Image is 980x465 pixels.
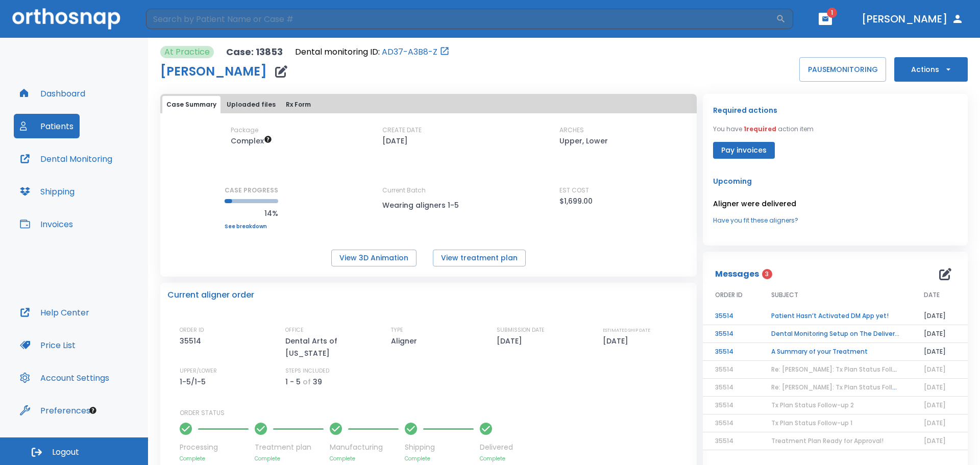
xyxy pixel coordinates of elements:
[14,146,118,171] button: Dental Monitoring
[771,436,884,445] span: Treatment Plan Ready for Approval!
[771,383,966,391] span: Re: [PERSON_NAME]: Tx Plan Status Follow-up 2 | [13853:35514]
[167,289,254,301] p: Current aligner order
[715,383,733,391] span: 35514
[771,365,918,374] span: Re: [PERSON_NAME]: Tx Plan Status Follow-up 2
[285,366,329,376] p: STEPS INCLUDED
[225,186,278,195] p: CASE PROGRESS
[715,401,733,409] span: 35514
[559,126,584,135] p: ARCHES
[382,46,437,58] a: AD37-A3B8-Z
[924,365,946,374] span: [DATE]
[180,442,249,453] p: Processing
[391,335,421,347] p: Aligner
[405,455,474,462] p: Complete
[285,326,304,335] p: OFFICE
[912,343,968,361] td: [DATE]
[14,114,80,138] button: Patients
[715,365,733,374] span: 35514
[924,436,946,445] span: [DATE]
[14,179,81,204] button: Shipping
[924,419,946,427] span: [DATE]
[559,195,593,207] p: $1,699.00
[180,376,209,388] p: 1-5/1-5
[52,447,79,458] span: Logout
[912,307,968,325] td: [DATE]
[405,442,474,453] p: Shipping
[744,125,776,133] span: 1 required
[912,325,968,343] td: [DATE]
[331,250,416,266] button: View 3D Animation
[857,10,968,28] button: [PERSON_NAME]
[603,326,650,335] p: ESTIMATED SHIP DATE
[713,216,958,225] a: Have you fit these aligners?
[14,333,82,357] button: Price List
[799,57,886,82] button: PAUSEMONITORING
[762,269,772,279] span: 3
[180,326,204,335] p: ORDER ID
[771,401,854,409] span: Tx Plan Status Follow-up 2
[285,335,372,359] p: Dental Arts of [US_STATE]
[12,8,120,29] img: Orthosnap
[255,455,324,462] p: Complete
[160,65,267,78] h1: [PERSON_NAME]
[703,307,759,325] td: 35514
[391,326,403,335] p: TYPE
[164,46,210,58] p: At Practice
[559,186,589,195] p: EST COST
[382,126,422,135] p: CREATE DATE
[480,455,513,462] p: Complete
[295,46,380,58] p: Dental monitoring ID:
[180,455,249,462] p: Complete
[759,325,912,343] td: Dental Monitoring Setup on The Delivery Day
[146,9,776,29] input: Search by Patient Name or Case #
[715,268,759,280] p: Messages
[14,81,91,106] button: Dashboard
[330,442,399,453] p: Manufacturing
[180,335,205,347] p: 35514
[295,46,450,58] div: Open patient in dental monitoring portal
[924,290,940,300] span: DATE
[285,376,301,388] p: 1 - 5
[713,125,814,134] p: You have action item
[303,376,311,388] p: of
[14,300,95,325] button: Help Center
[225,207,278,219] p: 14%
[223,96,280,113] button: Uploaded files
[497,335,526,347] p: [DATE]
[715,290,743,300] span: ORDER ID
[771,290,798,300] span: SUBJECT
[894,57,968,82] button: Actions
[715,436,733,445] span: 35514
[330,455,399,462] p: Complete
[88,406,97,415] div: Tooltip anchor
[480,442,513,453] p: Delivered
[559,135,608,147] p: Upper, Lower
[759,307,912,325] td: Patient Hasn’t Activated DM App yet!
[255,442,324,453] p: Treatment plan
[703,325,759,343] td: 35514
[225,224,278,230] a: See breakdown
[180,408,690,418] p: ORDER STATUS
[231,136,272,146] span: Up to 50 Steps (100 aligners)
[14,365,115,390] button: Account Settings
[603,335,632,347] p: [DATE]
[14,212,79,236] button: Invoices
[14,398,96,423] a: Preferences
[924,401,946,409] span: [DATE]
[162,96,220,113] button: Case Summary
[162,96,695,113] div: tabs
[715,419,733,427] span: 35514
[703,343,759,361] td: 35514
[713,142,775,159] button: Pay invoices
[282,96,315,113] button: Rx Form
[433,250,526,266] button: View treatment plan
[382,135,408,147] p: [DATE]
[231,126,258,135] p: Package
